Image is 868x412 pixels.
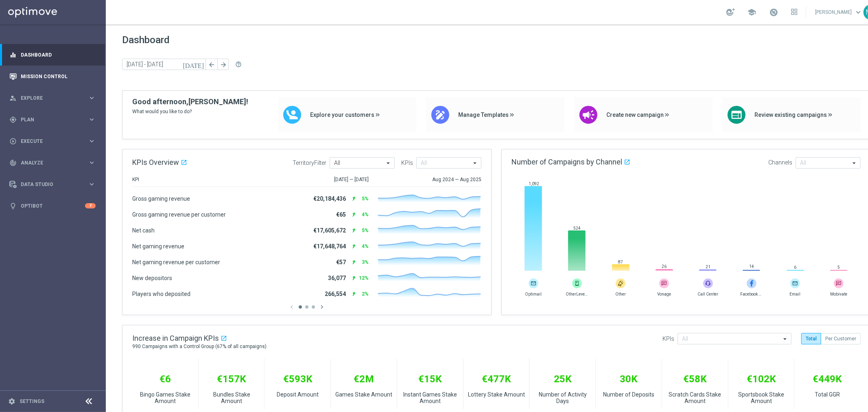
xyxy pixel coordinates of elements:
span: school [747,8,756,17]
div: Mission Control [9,66,96,87]
div: Analyze [9,159,88,167]
div: 7 [85,203,96,208]
span: Plan [21,117,88,122]
button: Data Studio keyboard_arrow_right [9,181,96,188]
div: Execute [9,138,88,145]
span: Execute [21,139,88,144]
i: track_changes [9,159,17,167]
i: keyboard_arrow_right [88,94,96,102]
button: equalizer Dashboard [9,52,96,58]
div: Optibot [9,195,96,217]
a: Optibot [21,195,85,217]
i: equalizer [9,51,17,59]
span: Data Studio [21,182,88,187]
button: gps_fixed Plan keyboard_arrow_right [9,116,96,123]
i: keyboard_arrow_right [88,137,96,145]
div: Dashboard [9,44,96,66]
i: lightbulb [9,202,17,210]
button: lightbulb Optibot 7 [9,203,96,209]
a: Mission Control [21,66,96,87]
button: person_search Explore keyboard_arrow_right [9,95,96,101]
button: play_circle_outline Execute keyboard_arrow_right [9,138,96,145]
a: Settings [20,399,44,404]
button: track_changes Analyze keyboard_arrow_right [9,160,96,166]
a: [PERSON_NAME]keyboard_arrow_down [814,6,864,18]
span: Explore [21,96,88,101]
a: Dashboard [21,44,96,66]
i: person_search [9,94,17,102]
div: Explore [9,94,88,102]
i: settings [8,398,15,405]
span: keyboard_arrow_down [854,8,863,17]
i: keyboard_arrow_right [88,116,96,123]
div: Data Studio [9,181,88,188]
i: gps_fixed [9,116,17,123]
i: keyboard_arrow_right [88,180,96,188]
i: keyboard_arrow_right [88,159,96,167]
i: play_circle_outline [9,138,17,145]
div: Plan [9,116,88,123]
button: Mission Control [9,73,96,80]
span: Analyze [21,160,88,165]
